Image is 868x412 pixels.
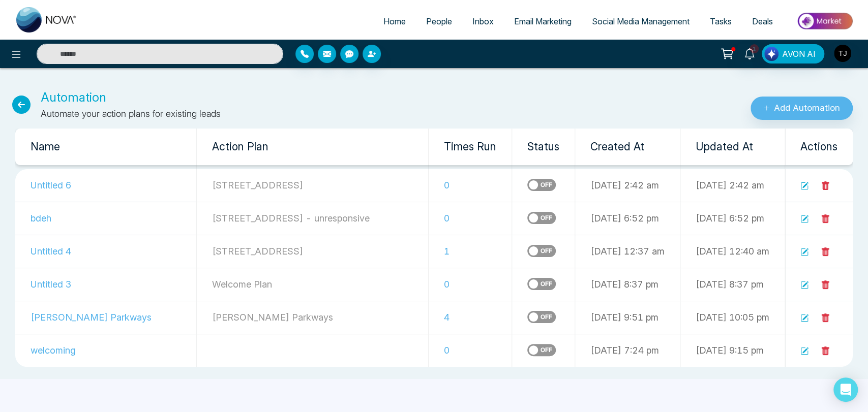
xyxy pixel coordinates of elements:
[429,202,512,235] td: 0
[212,178,413,192] p: [STREET_ADDRESS]
[680,129,785,165] th: Updated At
[788,10,862,33] img: Market-place.gif
[429,129,512,165] th: Times Run
[680,268,785,301] td: [DATE] 8:37 pm
[429,301,512,334] td: 4
[742,12,783,31] a: Deals
[737,44,762,62] a: 1
[15,334,196,367] td: welcoming
[575,235,680,268] td: [DATE] 12:37 am
[680,334,785,367] td: [DATE] 9:15 pm
[752,16,773,26] span: Deals
[212,277,413,291] p: Welcome Plan
[429,268,512,301] td: 0
[512,129,575,165] th: Status
[680,202,785,235] td: [DATE] 6:52 pm
[15,129,196,165] th: Name
[15,202,196,235] td: bdeh
[15,235,196,268] td: Untitled 4
[429,235,512,268] td: 1
[462,12,504,31] a: Inbox
[429,169,512,202] td: 0
[15,268,196,301] td: Untitled 3
[41,108,221,119] span: Automate your action plans for existing leads
[833,377,858,402] div: Open Intercom Messenger
[16,7,77,33] img: Nova CRM Logo
[680,235,785,268] td: [DATE] 12:40 am
[15,169,196,202] td: Untitled 6
[710,16,732,26] span: Tasks
[592,16,690,26] span: Social Media Management
[680,301,785,334] td: [DATE] 10:05 pm
[41,88,221,107] p: Automation
[762,44,824,64] button: AVON AI
[700,12,742,31] a: Tasks
[426,16,452,26] span: People
[575,334,680,367] td: [DATE] 7:24 pm
[782,48,816,60] span: AVON AI
[212,310,413,324] p: [PERSON_NAME] Parkways
[383,16,406,26] span: Home
[504,12,582,31] a: Email Marketing
[212,244,413,258] p: [STREET_ADDRESS]
[834,45,851,62] img: User Avatar
[373,12,416,31] a: Home
[575,202,680,235] td: [DATE] 6:52 pm
[196,129,428,165] th: Action Plan
[575,169,680,202] td: [DATE] 2:42 am
[429,334,512,367] td: 0
[582,12,700,31] a: Social Media Management
[764,47,779,61] img: Lead Flow
[785,129,853,165] th: Actions
[750,44,759,53] span: 1
[575,268,680,301] td: [DATE] 8:37 pm
[15,301,196,334] td: [PERSON_NAME] Parkways
[514,16,572,26] span: Email Marketing
[472,16,494,26] span: Inbox
[575,129,680,165] th: Created At
[212,211,413,225] p: [STREET_ADDRESS] - unresponsive
[575,301,680,334] td: [DATE] 9:51 pm
[742,98,862,108] a: Add Automation
[751,97,853,120] button: Add Automation
[416,12,462,31] a: People
[680,169,785,202] td: [DATE] 2:42 am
